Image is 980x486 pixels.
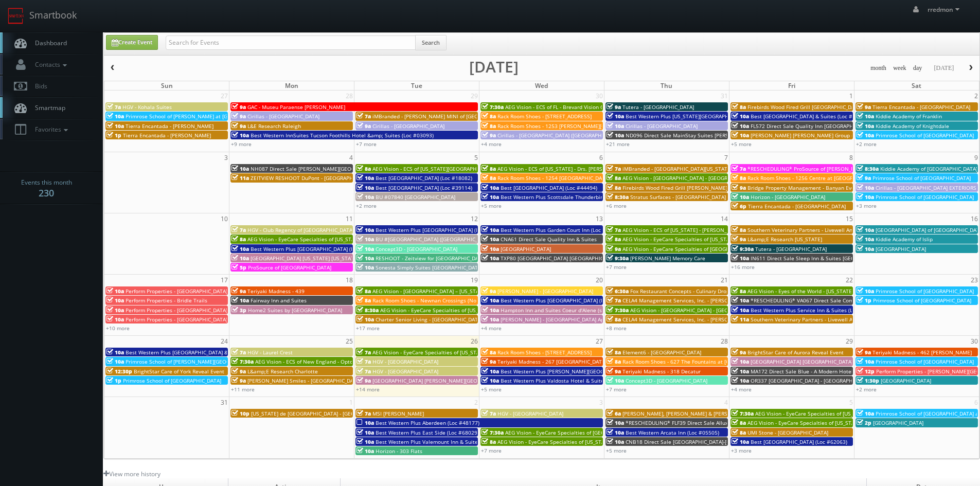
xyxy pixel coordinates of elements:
[910,62,926,75] button: day
[857,358,874,365] span: 10a
[251,174,428,182] span: ZEITVIEW RESHOOT DuPont - [GEOGRAPHIC_DATA], [GEOGRAPHIC_DATA]
[732,377,749,384] span: 10a
[876,122,949,130] span: Kiddie Academy of Knightdale
[501,255,620,262] span: TXP80 [GEOGRAPHIC_DATA] [GEOGRAPHIC_DATA]
[622,410,821,417] span: [PERSON_NAME], [PERSON_NAME] & [PERSON_NAME], LLC - [GEOGRAPHIC_DATA]
[501,226,623,233] span: Best Western Plus Garden Court Inn (Loc #05224)
[751,193,825,201] span: Horizon - [GEOGRAPHIC_DATA]
[622,358,800,365] span: Rack Room Shoes - 627 The Fountains at [GEOGRAPHIC_DATA] (No Rush)
[857,122,874,130] span: 10a
[497,165,682,172] span: AEG Vision - ECS of [US_STATE] - Drs. [PERSON_NAME] and [PERSON_NAME]
[106,377,121,384] span: 1p
[607,245,621,253] span: 9a
[106,287,124,295] span: 10a
[607,297,621,304] span: 7a
[857,245,874,253] span: 10a
[876,132,974,139] span: Primrose School of [GEOGRAPHIC_DATA]
[732,287,746,295] span: 8a
[376,316,483,323] span: Charter Senior Living - [GEOGRAPHIC_DATA]
[876,287,974,295] span: Primrose School of [GEOGRAPHIC_DATA]
[622,368,701,375] span: Teriyaki Madness - 318 Decatur
[126,349,278,356] span: Best Western Plus [GEOGRAPHIC_DATA] & Suites (Loc #45093)
[126,297,207,304] span: Perform Properties - Bridle Trails
[626,132,755,139] span: ND096 Direct Sale MainStay Suites [PERSON_NAME]
[251,297,307,304] span: Fairway Inn and Suites
[607,349,621,356] span: 8a
[372,358,438,365] span: HGV - [GEOGRAPHIC_DATA]
[231,264,246,271] span: 5p
[247,287,305,295] span: Teriyaki Madness - 439
[732,103,746,111] span: 8a
[622,174,759,182] span: AEG Vision - [GEOGRAPHIC_DATA] - [GEOGRAPHIC_DATA]
[732,113,749,120] span: 10a
[856,202,877,209] a: +3 more
[106,122,124,130] span: 10a
[872,174,971,182] span: Primrose School of [GEOGRAPHIC_DATA]
[30,60,69,69] span: Contacts
[731,263,755,271] a: +16 more
[231,113,246,120] span: 9a
[856,140,877,148] a: +2 more
[372,165,498,172] span: AEG Vision - ECS of [US_STATE][GEOGRAPHIC_DATA]
[247,349,293,356] span: HGV - Laurel Crest
[857,113,874,120] span: 10a
[607,193,629,201] span: 8:30a
[755,410,933,417] span: AEG Vision - EyeCare Specialties of [US_STATE] – [PERSON_NAME] Vision
[376,226,506,233] span: Best Western Plus [GEOGRAPHIC_DATA] (Loc #62024)
[482,113,496,120] span: 8a
[630,193,757,201] span: Stratus Surfaces - [GEOGRAPHIC_DATA] Slab Gallery
[497,358,607,365] span: Teriyaki Madness - 267 [GEOGRAPHIC_DATA]
[482,174,496,182] span: 8a
[732,132,749,139] span: 10a
[622,165,751,172] span: iMBranded - [GEOGRAPHIC_DATA][US_STATE] Toyota
[123,377,221,384] span: Primrose School of [GEOGRAPHIC_DATA]
[732,368,749,375] span: 10a
[248,264,331,271] span: ProSource of [GEOGRAPHIC_DATA]
[607,236,621,243] span: 8a
[876,245,926,253] span: [GEOGRAPHIC_DATA]
[372,122,444,130] span: Cirillas - [GEOGRAPHIC_DATA]
[497,122,650,130] span: Rack Room Shoes - 1253 [PERSON_NAME][GEOGRAPHIC_DATA]
[30,125,70,134] span: Favorites
[357,184,374,191] span: 10a
[731,140,752,148] a: +5 more
[482,297,499,304] span: 10a
[607,103,621,111] span: 9a
[872,103,970,111] span: Tierra Encantada - [GEOGRAPHIC_DATA]
[857,368,875,375] span: 12p
[376,184,472,191] span: Best [GEOGRAPHIC_DATA] (Loc #39114)
[501,377,640,384] span: Best Western Plus Valdosta Hotel & Suites (Loc #11213)
[231,255,249,262] span: 10a
[751,255,893,262] span: IN611 Direct Sale Sleep Inn & Suites [GEOGRAPHIC_DATA]
[247,113,319,120] span: Cirillas - [GEOGRAPHIC_DATA]
[857,132,874,139] span: 10a
[376,193,455,201] span: BU #07840 [GEOGRAPHIC_DATA]
[357,297,371,304] span: 8a
[247,226,354,233] span: HGV - Club Regency of [GEOGRAPHIC_DATA]
[607,132,624,139] span: 10a
[231,236,246,243] span: 8a
[357,349,371,356] span: 7a
[606,386,627,393] a: +7 more
[482,236,499,243] span: 10a
[251,255,359,262] span: [GEOGRAPHIC_DATA] [US_STATE] [US_STATE]
[356,325,380,332] a: +17 more
[415,35,447,50] button: Search
[482,358,496,365] span: 9a
[357,358,371,365] span: 7a
[872,349,972,356] span: Teriyaki Madness - 462 [PERSON_NAME]
[747,236,822,243] span: L&amp;E Research [US_STATE]
[732,193,749,201] span: 10a
[501,307,634,314] span: Hampton Inn and Suites Coeur d'Alene (second shoot)
[357,368,371,375] span: 7a
[251,132,434,139] span: Best Western InnSuites Tucson Foothills Hotel &amp; Suites (Loc #03093)
[630,307,767,314] span: AEG Vision - [GEOGRAPHIC_DATA] - [GEOGRAPHIC_DATA]
[751,377,874,384] span: OR337 [GEOGRAPHIC_DATA] - [GEOGRAPHIC_DATA]
[372,297,491,304] span: Rack Room Shoes - Newnan Crossings (No Rush)
[357,245,374,253] span: 10a
[231,358,254,365] span: 7:30a
[231,103,246,111] span: 9a
[106,368,132,375] span: 12:30p
[231,349,246,356] span: 7a
[501,316,627,323] span: [PERSON_NAME] - [GEOGRAPHIC_DATA] Apartments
